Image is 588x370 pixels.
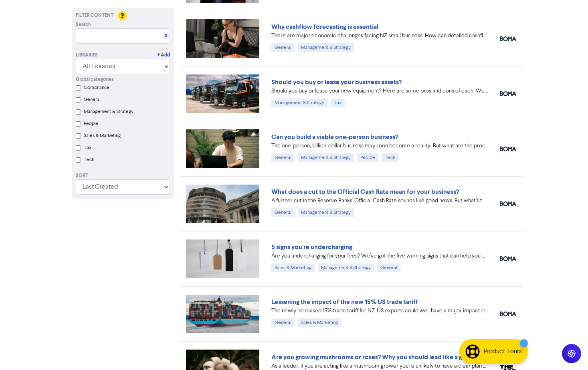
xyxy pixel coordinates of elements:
img: boma_accounting [500,256,516,261]
a: 5 signs you’re undercharging [271,243,352,251]
label: Sales & Marketing [84,132,121,139]
div: Tax [331,99,345,107]
label: Tax [84,144,91,151]
a: + Add [158,52,170,59]
a: Why cashflow forecasting is essential [271,23,378,31]
a: X [164,33,168,39]
div: General [271,43,295,52]
div: General [377,263,400,272]
img: boma [500,201,516,206]
div: Management & Strategy [298,208,354,217]
label: Tech [84,156,94,163]
div: Should you buy or lease your new equipment? Here are some pros and cons of each. We also can revi... [271,87,488,95]
div: Libraries [76,52,98,59]
div: Are you undercharging for your fees? We’ve got the five warning signs that can help you diagnose ... [271,252,488,260]
a: Should you buy or lease your business assets? [271,78,402,86]
div: Management & Strategy [271,99,327,107]
div: Tech [382,153,398,162]
div: General [271,318,295,327]
div: Sales & Marketing [298,318,341,327]
div: General [271,153,295,162]
div: Sales & Marketing [271,263,315,272]
div: A further cut in the Reserve Banks’ Official Cash Rate sounds like good news. But what’s the real... [271,197,488,205]
label: People [84,120,99,127]
img: boma [500,36,516,41]
label: Management & Strategy [84,108,133,115]
label: General [84,96,101,103]
iframe: Chat Widget [548,332,588,370]
div: Sort [76,172,170,179]
span: Search [76,21,91,28]
div: General [271,208,295,217]
img: boma [500,147,516,151]
div: Management & Strategy [298,153,354,162]
div: Management & Strategy [318,263,374,272]
img: boma_accounting [500,91,516,96]
a: Can you build a viable one-person business? [271,133,398,141]
img: boma [500,312,516,316]
a: Are you growing mushrooms or roses? Why you should lead like a gardener, not a grower [271,353,524,361]
a: Lessening the impact of the new 15% US trade tariff [271,298,418,306]
div: People [357,153,378,162]
div: The one-person, billion-dollar business may soon become a reality. But what are the pros and cons... [271,142,488,150]
div: Global categories [76,76,170,83]
label: Compliance [84,84,109,91]
div: There are major economic challenges facing NZ small business. How can detailed cashflow forecasti... [271,32,488,40]
div: The newly increased 15% trade tariff for NZ-US exports could well have a major impact on your mar... [271,307,488,315]
a: What does a cut to the Official Cash Rate mean for your business? [271,188,459,196]
div: Management & Strategy [298,43,354,52]
div: Filter Content [76,12,170,19]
